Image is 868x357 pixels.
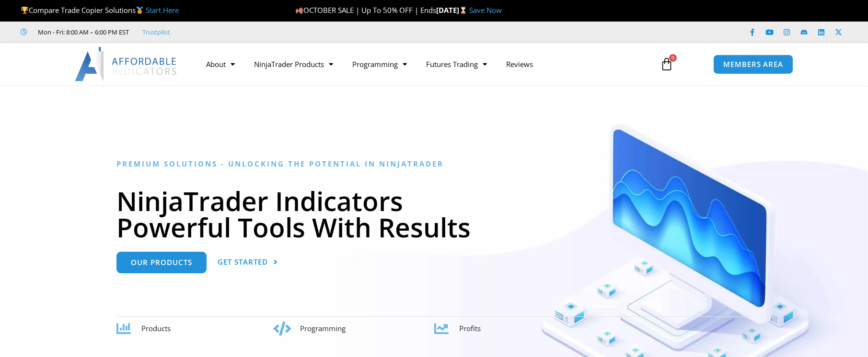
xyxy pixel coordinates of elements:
a: Trustpilot [142,26,170,38]
a: About [197,53,244,75]
a: Get Started [218,252,278,273]
img: 🏆 [21,7,28,14]
h6: Premium Solutions - Unlocking the Potential in NinjaTrader [116,159,752,168]
a: MEMBERS AREA [713,55,793,74]
img: 🍂 [296,7,303,14]
nav: Menu [197,53,649,75]
a: Our Products [116,252,207,273]
a: Reviews [497,53,543,75]
img: LogoAI | Affordable Indicators – NinjaTrader [75,47,178,81]
a: Start Here [146,5,179,15]
a: 0 [646,50,688,78]
a: Futures Trading [417,53,497,75]
span: 0 [669,54,677,62]
span: Our Products [131,259,192,266]
img: ⌛ [460,7,467,14]
span: MEMBERS AREA [723,61,783,68]
a: Save Now [469,5,502,15]
span: Profits [459,324,481,333]
img: 🥇 [136,7,143,14]
span: Get Started [218,258,268,266]
h1: NinjaTrader Indicators Powerful Tools With Results [116,188,752,240]
a: Programming [343,53,417,75]
span: Products [141,324,171,333]
a: NinjaTrader Products [244,53,343,75]
span: Programming [300,324,346,333]
span: Mon - Fri: 8:00 AM – 6:00 PM EST [35,26,129,38]
span: OCTOBER SALE | Up To 50% OFF | Ends [295,5,436,15]
strong: [DATE] [436,5,469,15]
span: Compare Trade Copier Solutions [21,5,179,15]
